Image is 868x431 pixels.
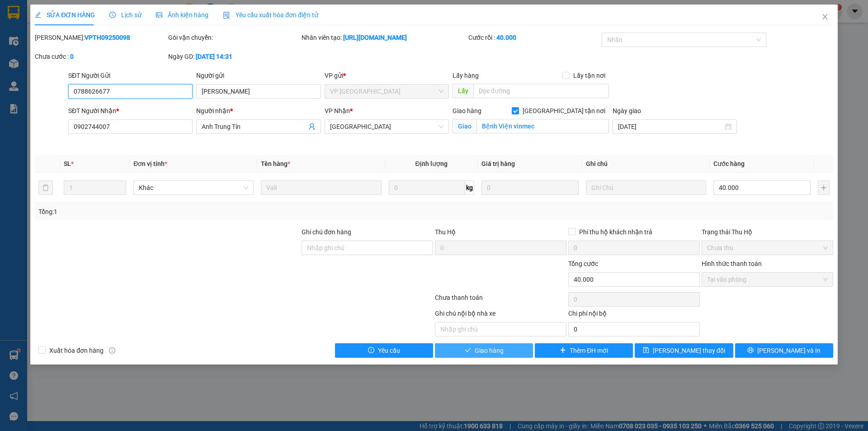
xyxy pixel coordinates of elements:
[481,160,515,167] span: Giá trị hàng
[635,343,733,358] button: save[PERSON_NAME] thay đổi
[38,207,335,217] div: Tổng: 1
[68,106,193,116] div: SĐT Người Nhận
[196,106,321,116] div: Người nhận
[707,273,828,286] span: Tại văn phòng
[302,241,433,255] input: Ghi chú đơn hàng
[223,12,230,19] img: icon
[196,53,232,60] b: [DATE] 14:31
[343,34,407,41] b: [URL][DOMAIN_NAME]
[576,227,656,237] span: Phí thu hộ khách nhận trả
[582,155,710,173] th: Ghi chú
[156,12,162,18] span: picture
[473,84,609,98] input: Dọc đường
[475,346,504,355] span: Giao hàng
[35,33,166,43] div: [PERSON_NAME]:
[378,346,400,355] span: Yêu cầu
[453,119,476,133] span: Giao
[570,346,608,355] span: Thêm ĐH mới
[325,107,350,114] span: VP Nhận
[713,160,745,167] span: Cước hàng
[613,107,641,114] label: Ngày giao
[821,13,829,20] span: close
[496,34,516,41] b: 40.000
[643,347,649,354] span: save
[38,180,53,195] button: delete
[519,106,609,116] span: [GEOGRAPHIC_DATA] tận nơi
[302,228,351,236] label: Ghi chú đơn hàng
[653,346,725,355] span: [PERSON_NAME] thay đổi
[435,322,566,336] input: Nhập ghi chú
[702,227,833,237] div: Trạng thái Thu Hộ
[818,180,830,195] button: plus
[465,180,474,195] span: kg
[570,71,609,81] span: Lấy tận nơi
[465,347,471,354] span: check
[702,260,762,267] label: Hình thức thanh toán
[560,347,566,354] span: plus
[330,120,443,133] span: Nha Trang
[261,180,381,195] input: VD: Bàn, Ghế
[109,11,142,19] span: Lịch sử
[35,11,95,19] span: SỬA ĐƠN HÀNG
[586,180,706,195] input: Ghi Chú
[46,346,107,355] span: Xuất hóa đơn hàng
[568,308,700,322] div: Chi phí nội bộ
[618,122,723,132] input: Ngày giao
[139,181,248,194] span: Khác
[35,52,166,62] div: Chưa cước :
[109,347,115,354] span: info-circle
[368,347,374,354] span: exclamation-circle
[453,107,481,114] span: Giao hàng
[435,308,566,322] div: Ghi chú nội bộ nhà xe
[535,343,633,358] button: plusThêm ĐH mới
[476,119,609,133] input: Giao tận nơi
[335,343,433,358] button: exclamation-circleYêu cầu
[109,12,116,18] span: clock-circle
[68,71,193,81] div: SĐT Người Gửi
[196,71,321,81] div: Người gửi
[302,33,467,43] div: Nhân viên tạo:
[747,347,754,354] span: printer
[735,343,833,358] button: printer[PERSON_NAME] và In
[812,5,838,30] button: Close
[261,160,290,167] span: Tên hàng
[85,34,130,41] b: VPTH09250098
[468,33,600,43] div: Cước rồi :
[325,71,449,81] div: VP gửi
[481,180,579,195] input: 0
[156,11,208,19] span: Ảnh kiện hàng
[415,160,448,167] span: Định lượng
[330,85,443,98] span: VP Tuy Hòa
[435,228,456,236] span: Thu Hộ
[707,241,828,255] span: Chưa thu
[35,12,41,18] span: edit
[168,33,300,43] div: Gói vận chuyển:
[70,53,74,60] b: 0
[435,343,533,358] button: checkGiao hàng
[757,346,821,355] span: [PERSON_NAME] và In
[453,72,479,79] span: Lấy hàng
[568,260,598,267] span: Tổng cước
[434,293,567,308] div: Chưa thanh toán
[168,52,300,62] div: Ngày GD:
[133,160,167,167] span: Đơn vị tính
[453,84,473,98] span: Lấy
[308,123,316,130] span: user-add
[223,11,318,19] span: Yêu cầu xuất hóa đơn điện tử
[64,160,71,167] span: SL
